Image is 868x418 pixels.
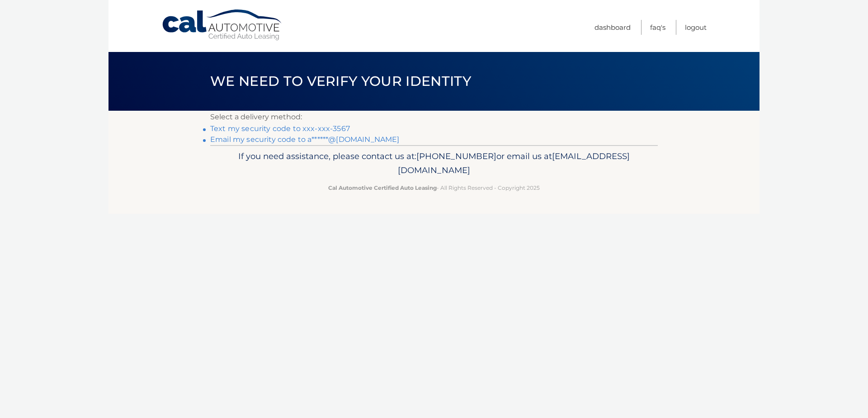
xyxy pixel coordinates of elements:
strong: Cal Automotive Certified Auto Leasing [328,184,437,191]
a: Dashboard [594,20,631,35]
a: Cal Automotive [161,9,283,41]
span: [PHONE_NUMBER] [416,151,496,161]
a: Logout [685,20,707,35]
a: FAQ's [650,20,665,35]
p: If you need assistance, please contact us at: or email us at [216,149,652,178]
a: Text my security code to xxx-xxx-3567 [210,124,350,133]
span: We need to verify your identity [210,73,471,89]
p: Select a delivery method: [210,111,658,123]
p: - All Rights Reserved - Copyright 2025 [216,183,652,193]
a: Email my security code to a******@[DOMAIN_NAME] [210,135,400,144]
